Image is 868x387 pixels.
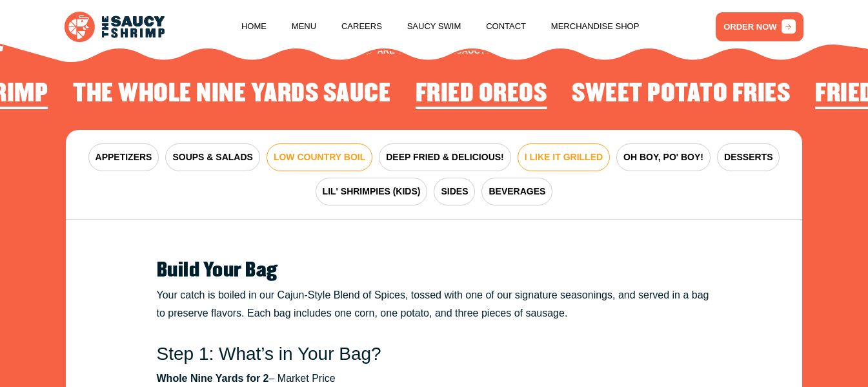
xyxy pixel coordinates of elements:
span: LOW COUNTRY BOIL [274,151,365,164]
p: Your catch is boiled in our Cajun-Style Blend of Spices, tossed with one of our signature seasoni... [157,286,712,322]
button: BEVERAGES [481,178,552,205]
li: 3 of 4 [416,79,547,112]
a: ORDER NOW [716,12,803,41]
button: SOUPS & SALADS [165,143,259,171]
a: Merchandise Shop [551,2,640,51]
button: DESSERTS [717,143,780,171]
h3: Step 1: What’s in Your Bag? [157,343,712,365]
h2: Build Your Bag [157,260,712,282]
button: LIL' SHRIMPIES (KIDS) [316,178,428,205]
h2: Sweet Potato Fries [572,79,790,108]
span: APPETIZERS [96,151,152,164]
button: APPETIZERS [88,143,159,171]
span: LIL' SHRIMPIES (KIDS) [323,185,421,198]
li: 2 of 4 [73,79,390,112]
span: BEVERAGES [489,185,545,198]
li: – Market Price [157,370,712,387]
button: OH BOY, PO' BOY! [616,143,711,171]
a: Home [241,2,267,51]
a: Contact [486,2,526,51]
span: DESSERTS [724,151,772,164]
span: I LIKE IT GRILLED [525,151,603,164]
span: DEEP FRIED & DELICIOUS! [386,151,504,164]
img: logo [65,12,165,42]
span: OH BOY, PO' BOY! [623,151,703,164]
span: SIDES [441,185,468,198]
span: SOUPS & SALADS [172,151,252,164]
button: DEEP FRIED & DELICIOUS! [379,143,511,171]
a: Saucy Swim [407,2,461,51]
button: I LIKE IT GRILLED [518,143,610,171]
a: Menu [292,2,316,51]
button: SIDES [434,178,475,205]
li: 4 of 4 [572,79,790,112]
button: LOW COUNTRY BOIL [267,143,372,171]
h2: Fried Oreos [416,79,547,108]
a: Careers [341,2,382,51]
strong: Whole Nine Yards for 2 [157,373,269,384]
h2: The Whole Nine Yards Sauce [73,79,390,108]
